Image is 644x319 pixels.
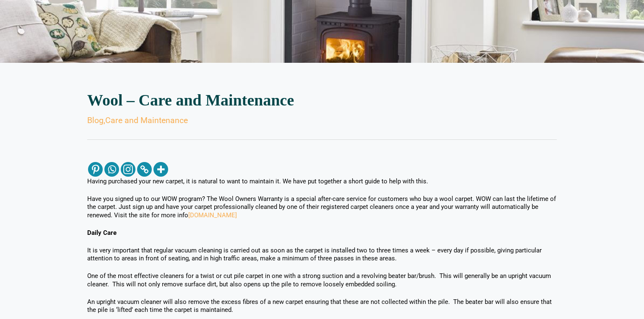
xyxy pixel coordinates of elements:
[87,298,557,314] p: An upright vacuum cleaner will also remove the excess fibres of a new carpet ensuring that these ...
[87,229,117,237] strong: Daily Care
[87,272,557,288] p: One of the most effective cleaners for a twist or cut pile carpet in one with a strong suction an...
[188,211,237,219] a: [DOMAIN_NAME]
[105,116,188,125] a: Care and Maintenance
[87,116,104,125] a: Blog
[87,178,557,186] p: Having purchased your new carpet, it is natural to want to maintain it. We have put together a sh...
[137,162,152,177] a: Copy Link
[153,162,168,177] a: More
[87,92,557,108] h2: Wool – Care and Maintenance
[121,162,135,177] a: Instagram
[87,247,557,263] p: It is very important that regular vacuum cleaning is carried out as soon as the carpet is install...
[88,162,103,177] a: Pinterest
[87,116,557,125] div: ,
[87,195,557,220] p: Have you signed up to our WOW program? The Wool Owners Warranty is a special after-care service f...
[104,162,119,177] a: Whatsapp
